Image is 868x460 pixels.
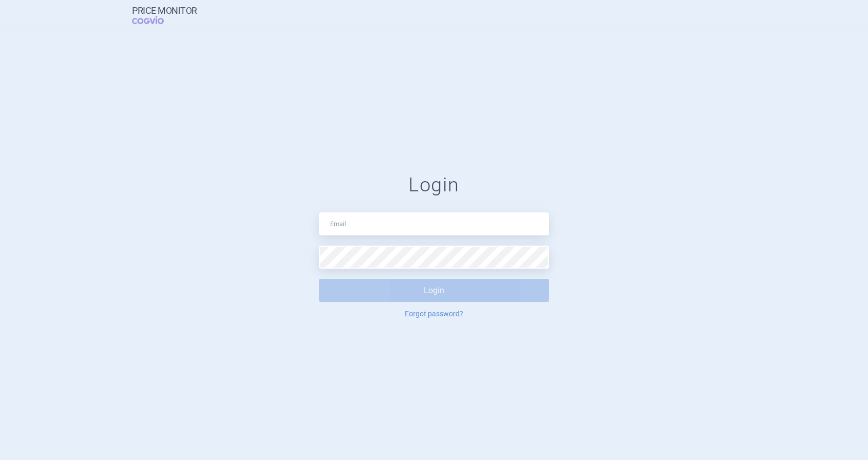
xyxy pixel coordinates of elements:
[132,6,197,16] strong: Price Monitor
[319,212,549,235] input: Email
[405,310,463,317] a: Forgot password?
[132,6,197,25] a: Price MonitorCOGVIO
[319,173,549,197] h1: Login
[319,279,549,302] button: Login
[132,16,178,24] span: COGVIO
